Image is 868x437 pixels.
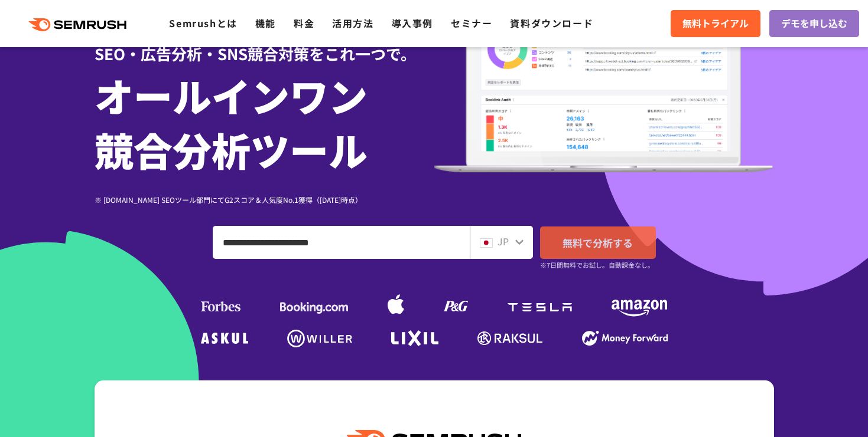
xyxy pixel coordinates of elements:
input: ドメイン、キーワードまたはURLを入力してください [213,226,469,258]
h1: オールインワン 競合分析ツール [95,68,434,176]
a: デモを申し込む [769,10,859,37]
span: デモを申し込む [781,16,847,31]
span: 無料で分析する [563,235,633,250]
a: セミナー [451,16,492,30]
a: 資料ダウンロード [510,16,593,30]
a: 無料で分析する [540,226,656,259]
a: 機能 [255,16,276,30]
a: 導入事例 [392,16,433,30]
a: Semrushとは [169,16,237,30]
small: ※7日間無料でお試し。自動課金なし。 [540,259,654,271]
a: 活用方法 [332,16,373,30]
div: ※ [DOMAIN_NAME] SEOツール部門にてG2スコア＆人気度No.1獲得（[DATE]時点） [95,194,434,205]
span: 無料トライアル [682,16,749,31]
a: 料金 [294,16,314,30]
a: 無料トライアル [671,10,760,37]
span: JP [498,234,509,248]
